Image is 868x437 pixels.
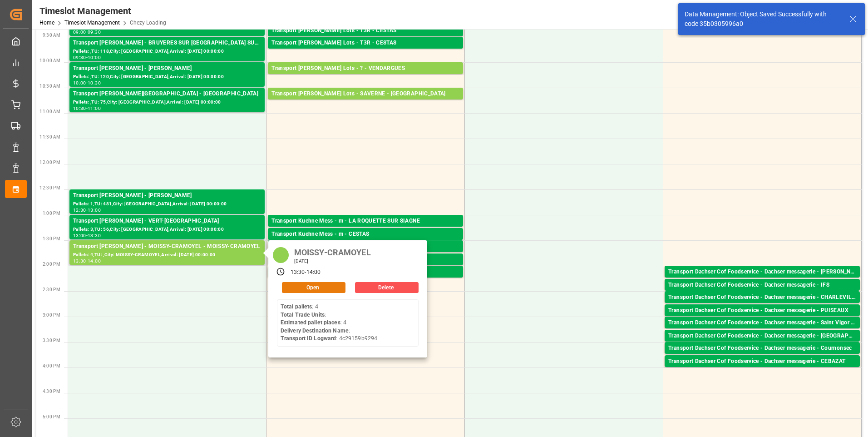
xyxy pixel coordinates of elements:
[73,30,86,34] div: 09:00
[281,319,340,326] b: Estimated pallet places
[43,211,60,216] span: 1:00 PM
[43,338,60,343] span: 3:30 PM
[39,20,54,26] a: Home
[39,185,60,190] span: 12:30 PM
[668,268,856,277] div: Transport Dachser Cof Foodservice - Dachser messagerie - [PERSON_NAME] Sur Seiche
[39,109,60,114] span: 11:00 AM
[668,293,856,302] div: Transport Dachser Cof Foodservice - Dachser messagerie - CHARLEVILLE MEZIERES
[271,39,459,48] div: Transport [PERSON_NAME] Lots - T3R - CESTAS
[271,35,459,43] div: Pallets: 1,TU: 477,City: [GEOGRAPHIC_DATA],Arrival: [DATE] 00:00:00
[271,239,459,247] div: Pallets: ,TU: 49,City: CESTAS,Arrival: [DATE] 00:00:00
[291,258,374,264] div: [DATE]
[668,277,856,284] div: Pallets: 1,TU: 48,City: Vern Sur Seiche,Arrival: [DATE] 00:00:00
[271,73,459,81] div: Pallets: 17,TU: 544,City: [GEOGRAPHIC_DATA],Arrival: [DATE] 00:00:00
[668,353,856,361] div: Pallets: ,TU: 75,City: Cournonsec,Arrival: [DATE] 00:00:00
[88,259,101,263] div: 14:00
[73,73,261,81] div: Pallets: ,TU: 120,City: [GEOGRAPHIC_DATA],Arrival: [DATE] 00:00:00
[291,268,305,277] div: 13:30
[281,303,377,343] div: : 4 : : 4 : : 4c29159b9294
[668,306,856,315] div: Transport Dachser Cof Foodservice - Dachser messagerie - PUISEAUX
[271,217,459,226] div: Transport Kuehne Mess - m - LA ROQUETTE SUR SIAGNE
[73,48,261,55] div: Pallets: ,TU: 118,City: [GEOGRAPHIC_DATA],Arrival: [DATE] 00:00:00
[291,245,374,258] div: MOISSY-CRAMOYEL
[86,233,88,238] div: -
[86,30,88,34] div: -
[88,30,101,34] div: 09:30
[88,55,101,60] div: 10:00
[73,64,261,73] div: Transport [PERSON_NAME] - [PERSON_NAME]
[668,357,856,366] div: Transport Dachser Cof Foodservice - Dachser messagerie - CEBAZAT
[271,226,459,233] div: Pallets: ,TU: 22,City: [GEOGRAPHIC_DATA],Arrival: [DATE] 00:00:00
[73,226,261,233] div: Pallets: 3,TU: 56,City: [GEOGRAPHIC_DATA],Arrival: [DATE] 00:00:00
[271,230,459,239] div: Transport Kuehne Mess - m - CESTAS
[73,99,261,106] div: Pallets: ,TU: 75,City: [GEOGRAPHIC_DATA],Arrival: [DATE] 00:00:00
[64,20,120,26] a: Timeslot Management
[668,332,856,341] div: Transport Dachser Cof Foodservice - Dachser messagerie - [GEOGRAPHIC_DATA]
[73,55,86,60] div: 09:30
[86,106,88,110] div: -
[271,48,459,55] div: Pallets: 3,TU: 206,City: [GEOGRAPHIC_DATA],Arrival: [DATE] 00:00:00
[88,81,101,85] div: 10:30
[43,287,60,292] span: 2:30 PM
[73,242,261,251] div: Transport [PERSON_NAME] - MOISSY-CRAMOYEL - MOISSY-CRAMOYEL
[668,344,856,353] div: Transport Dachser Cof Foodservice - Dachser messagerie - Cournonsec
[86,259,88,263] div: -
[668,302,856,310] div: Pallets: 1,TU: 16,City: [GEOGRAPHIC_DATA],Arrival: [DATE] 00:00:00
[88,208,101,212] div: 13:00
[271,89,459,99] div: Transport [PERSON_NAME] Lots - SAVERNE - [GEOGRAPHIC_DATA]
[73,200,261,208] div: Pallets: 1,TU: 481,City: [GEOGRAPHIC_DATA],Arrival: [DATE] 00:00:00
[305,268,306,277] div: -
[39,134,60,139] span: 11:30 AM
[668,328,856,335] div: Pallets: 2,TU: ,City: Saint Vigor D'Ymonville,Arrival: [DATE] 00:00:00
[668,341,856,348] div: Pallets: 1,TU: 13,City: [GEOGRAPHIC_DATA],Arrival: [DATE] 00:00:00
[88,106,101,110] div: 11:00
[43,389,60,394] span: 4:30 PM
[281,335,336,342] b: Transport ID Logward
[39,58,60,63] span: 10:00 AM
[281,303,312,310] b: Total pallets
[73,233,86,238] div: 13:00
[271,99,459,106] div: Pallets: 2,TU: ,City: SARREBOURG,Arrival: [DATE] 00:00:00
[306,268,321,277] div: 14:00
[668,318,856,328] div: Transport Dachser Cof Foodservice - Dachser messagerie - Saint Vigor D'Ymonville
[43,262,60,267] span: 2:00 PM
[281,328,349,334] b: Delivery Destination Name
[668,290,856,298] div: Pallets: 1,TU: 40,City: IFS,Arrival: [DATE] 00:00:00
[39,84,60,89] span: 10:30 AM
[668,315,856,323] div: Pallets: ,TU: 85,City: PUISEAUX,Arrival: [DATE] 00:00:00
[73,39,261,48] div: Transport [PERSON_NAME] - BRUYERES SUR [GEOGRAPHIC_DATA] SUR [GEOGRAPHIC_DATA]
[39,4,166,18] div: Timeslot Management
[86,208,88,212] div: -
[73,251,261,259] div: Pallets: 4,TU: ,City: MOISSY-CRAMOYEL,Arrival: [DATE] 00:00:00
[271,64,459,73] div: Transport [PERSON_NAME] Lots - ? - VENDARGUES
[282,282,345,293] button: Open
[73,81,86,85] div: 10:00
[86,81,88,85] div: -
[88,233,101,238] div: 13:30
[685,10,841,29] div: Data Management: Object Saved Successfully with code 35b0305996a0
[73,89,261,99] div: Transport [PERSON_NAME][GEOGRAPHIC_DATA] - [GEOGRAPHIC_DATA]
[73,191,261,200] div: Transport [PERSON_NAME] - [PERSON_NAME]
[86,55,88,60] div: -
[43,236,60,241] span: 1:30 PM
[43,414,60,419] span: 5:00 PM
[73,217,261,226] div: Transport [PERSON_NAME] - VERT-[GEOGRAPHIC_DATA]
[281,312,325,318] b: Total Trade Units
[668,281,856,290] div: Transport Dachser Cof Foodservice - Dachser messagerie - IFS
[43,363,60,368] span: 4:00 PM
[355,282,419,293] button: Delete
[73,259,86,263] div: 13:30
[271,26,459,35] div: Transport [PERSON_NAME] Lots - T3R - CESTAS
[73,208,86,212] div: 12:30
[73,106,86,110] div: 10:30
[39,160,60,165] span: 12:00 PM
[43,33,60,38] span: 9:30 AM
[43,313,60,318] span: 3:00 PM
[668,366,856,374] div: Pallets: 1,TU: 56,City: CEBAZAT,Arrival: [DATE] 00:00:00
